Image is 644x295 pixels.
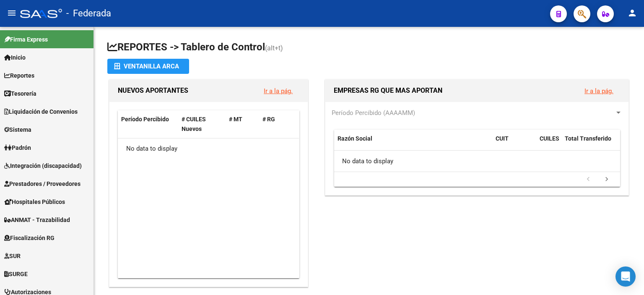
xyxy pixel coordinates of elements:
span: Razón Social [338,135,372,142]
span: # CUILES Nuevos [182,116,206,132]
span: Reportes [4,71,34,80]
span: Sistema [4,125,31,134]
div: No data to display [118,138,299,159]
datatable-header-cell: Total Transferido [561,130,620,157]
span: (alt+t) [265,44,283,52]
span: Período Percibido (AAAAMM) [332,109,415,117]
span: CUILES [540,135,559,142]
span: Inicio [4,53,26,62]
mat-icon: menu [7,8,17,18]
span: SURGE [4,269,28,279]
datatable-header-cell: CUIT [492,130,536,157]
span: # RG [262,116,275,123]
datatable-header-cell: # CUILES Nuevos [178,110,226,138]
h1: REPORTES -> Tablero de Control [107,40,631,55]
span: NUEVOS APORTANTES [118,86,188,94]
datatable-header-cell: # MT [226,110,259,138]
span: Hospitales Públicos [4,197,65,206]
span: Liquidación de Convenios [4,107,78,116]
div: No data to display [334,151,620,172]
datatable-header-cell: Razón Social [334,130,492,157]
a: go to next page [599,175,615,184]
span: Fiscalización RG [4,233,55,243]
button: Ir a la pág. [257,83,299,99]
button: Ventanilla ARCA [107,59,189,74]
span: Padrón [4,143,31,152]
span: Total Transferido [565,135,611,142]
span: SUR [4,251,21,261]
a: Ir a la pág. [584,87,613,95]
span: EMPRESAS RG QUE MAS APORTAN [334,86,442,94]
span: Firma Express [4,35,48,44]
span: CUIT [496,135,509,142]
datatable-header-cell: CUILES [536,130,561,157]
span: - Federada [66,4,111,23]
datatable-header-cell: Período Percibido [118,110,178,138]
mat-icon: person [627,8,637,18]
div: Open Intercom Messenger [615,266,636,287]
span: Tesorería [4,89,36,98]
a: go to previous page [580,175,596,184]
span: Prestadores / Proveedores [4,179,80,188]
a: Ir a la pág. [264,87,293,95]
span: # MT [229,116,242,123]
span: Integración (discapacidad) [4,161,82,170]
div: Ventanilla ARCA [114,59,182,74]
button: Ir a la pág. [578,83,620,99]
span: ANMAT - Trazabilidad [4,215,70,225]
span: Período Percibido [121,116,169,123]
datatable-header-cell: # RG [259,110,293,138]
